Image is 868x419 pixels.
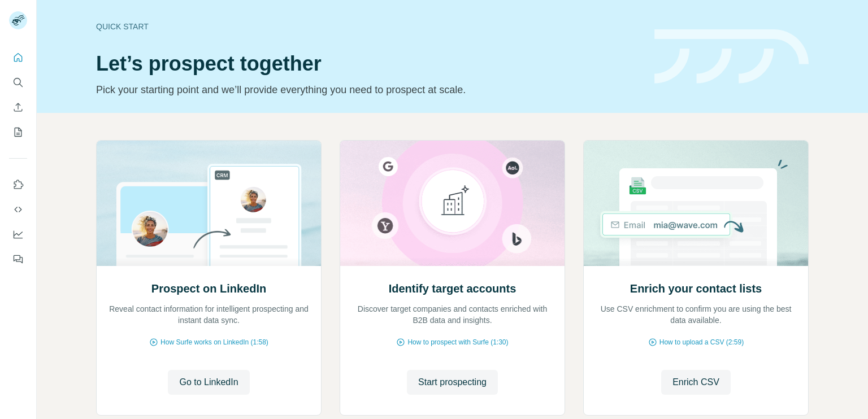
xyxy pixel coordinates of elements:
[407,337,508,347] span: How to prospect with Surfe (1:30)
[418,376,487,389] span: Start prospecting
[672,376,719,389] span: Enrich CSV
[168,370,249,395] button: Go to LinkedIn
[9,72,27,93] button: Search
[96,53,641,75] h1: Let’s prospect together
[340,141,565,266] img: Identify target accounts
[179,376,238,389] span: Go to LinkedIn
[9,224,27,245] button: Dashboard
[661,370,731,395] button: Enrich CSV
[108,303,310,326] p: Reveal contact information for intelligent prospecting and instant data sync.
[151,281,266,296] h2: Prospect on LinkedIn
[9,249,27,269] button: Feedback
[389,281,517,296] h2: Identify target accounts
[351,303,553,326] p: Discover target companies and contacts enriched with B2B data and insights.
[583,141,809,266] img: Enrich your contact lists
[9,122,27,142] button: My lists
[9,199,27,220] button: Use Surfe API
[96,141,322,266] img: Prospect on LinkedIn
[630,281,762,296] h2: Enrich your contact lists
[659,337,744,347] span: How to upload a CSV (2:59)
[96,21,641,32] div: Quick start
[160,337,268,347] span: How Surfe works on LinkedIn (1:58)
[407,370,498,395] button: Start prospecting
[9,174,27,195] button: Use Surfe on LinkedIn
[96,82,641,98] p: Pick your starting point and we’ll provide everything you need to prospect at scale.
[654,29,809,84] img: banner
[9,47,27,68] button: Quick start
[9,97,27,117] button: Enrich CSV
[595,303,797,326] p: Use CSV enrichment to confirm you are using the best data available.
